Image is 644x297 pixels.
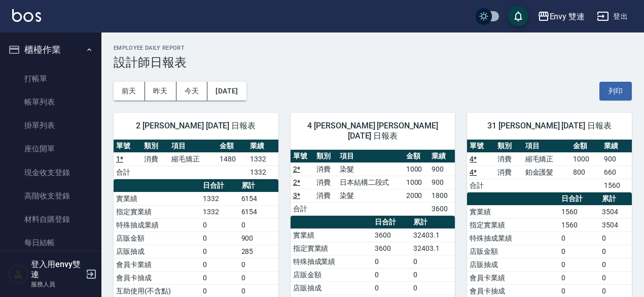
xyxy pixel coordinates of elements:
[495,152,523,166] td: 消費
[114,218,200,232] td: 特殊抽成業績
[599,258,632,271] td: 0
[114,82,145,101] button: 前天
[207,82,246,101] button: [DATE]
[467,245,559,258] td: 店販金額
[114,192,200,205] td: 實業績
[559,271,599,284] td: 0
[599,192,632,206] th: 累計
[570,152,601,166] td: 1000
[601,152,632,166] td: 900
[559,205,599,218] td: 1560
[467,232,559,245] td: 特殊抽成業績
[239,192,278,205] td: 6154
[169,152,217,166] td: 縮毛矯正
[200,271,238,284] td: 0
[200,258,238,271] td: 0
[217,140,247,153] th: 金額
[314,150,337,163] th: 類別
[601,140,632,153] th: 業績
[372,216,411,229] th: 日合計
[429,150,455,163] th: 業績
[570,166,601,179] td: 800
[337,189,404,202] td: 染髮
[239,258,278,271] td: 0
[599,205,632,218] td: 3504
[4,67,97,90] a: 打帳單
[126,121,266,131] span: 2 [PERSON_NAME] [DATE] 日報表
[303,121,443,141] span: 4 [PERSON_NAME] [PERSON_NAME][DATE] 日報表
[599,218,632,232] td: 3504
[291,150,455,216] table: a dense table
[601,179,632,192] td: 1560
[4,231,97,254] a: 每日結帳
[31,259,83,280] h5: 登入用envy雙連
[508,6,528,26] button: save
[12,9,41,22] img: Logo
[4,208,97,231] a: 材料自購登錄
[429,162,455,176] td: 900
[291,228,372,242] td: 實業績
[200,245,238,258] td: 0
[411,242,455,255] td: 32403.1
[467,271,559,284] td: 會員卡業績
[599,271,632,284] td: 0
[4,90,97,114] a: 帳單列表
[550,10,585,23] div: Envy 雙連
[114,166,141,179] td: 合計
[247,152,278,166] td: 1332
[114,232,200,245] td: 店販金額
[372,228,411,242] td: 3600
[114,258,200,271] td: 會員卡業績
[291,202,314,215] td: 合計
[141,140,169,153] th: 類別
[114,55,632,70] h3: 設計師日報表
[114,245,200,258] td: 店販抽成
[479,121,620,131] span: 31 [PERSON_NAME] [DATE] 日報表
[467,218,559,232] td: 指定實業績
[4,161,97,184] a: 現金收支登錄
[467,140,495,153] th: 單號
[114,205,200,218] td: 指定實業績
[559,192,599,206] th: 日合計
[4,184,97,208] a: 高階收支登錄
[372,281,411,294] td: 0
[429,202,455,215] td: 3600
[239,271,278,284] td: 0
[372,242,411,255] td: 3600
[114,140,141,153] th: 單號
[559,258,599,271] td: 0
[523,166,571,179] td: 鉑金護髮
[291,242,372,255] td: 指定實業績
[601,166,632,179] td: 660
[291,150,314,163] th: 單號
[467,140,632,192] table: a dense table
[314,176,337,189] td: 消費
[372,255,411,268] td: 0
[247,140,278,153] th: 業績
[217,152,247,166] td: 1480
[467,205,559,218] td: 實業績
[429,189,455,202] td: 1800
[200,232,238,245] td: 0
[4,114,97,137] a: 掛單列表
[404,150,430,163] th: 金額
[467,179,495,192] td: 合計
[4,137,97,160] a: 座位開單
[247,166,278,179] td: 1332
[337,176,404,189] td: 日本結構二段式
[599,232,632,245] td: 0
[411,228,455,242] td: 32403.1
[8,264,28,284] img: Person
[200,218,238,232] td: 0
[337,162,404,176] td: 染髮
[429,176,455,189] td: 900
[200,179,238,192] th: 日合計
[239,179,278,192] th: 累計
[114,45,632,51] h2: Employee Daily Report
[495,166,523,179] td: 消費
[559,232,599,245] td: 0
[145,82,176,101] button: 昨天
[411,216,455,229] th: 累計
[570,140,601,153] th: 金額
[495,140,523,153] th: 類別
